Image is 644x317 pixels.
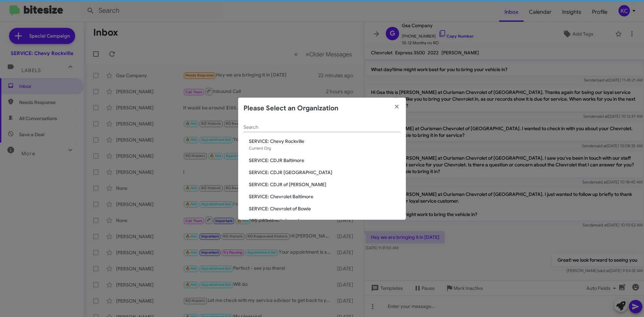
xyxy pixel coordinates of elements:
span: SERVICE: CDJR Baltimore [249,157,400,164]
span: SERVICE: Chevy Rockville [249,138,400,145]
span: SERVICE: Chevrolet Baltimore [249,193,400,200]
h2: Please Select an Organization [244,103,338,114]
span: SERVICE: CDJR [GEOGRAPHIC_DATA] [249,169,400,176]
span: Current Org [249,146,271,151]
span: SERVICE: Honda Laurel [249,217,400,224]
span: SERVICE: Chevrolet of Bowie [249,205,400,212]
span: SERVICE: CDJR of [PERSON_NAME] [249,181,400,188]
